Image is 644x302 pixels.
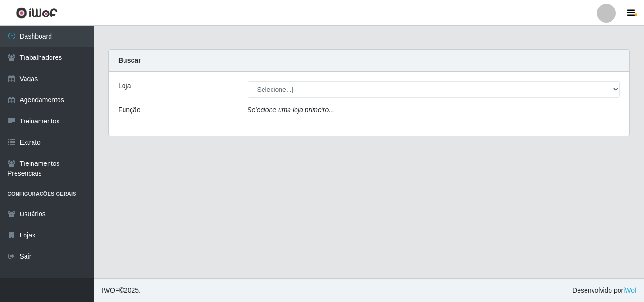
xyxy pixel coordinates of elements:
img: CoreUI Logo [16,7,58,19]
span: IWOF [102,286,119,294]
label: Função [118,105,140,115]
i: Selecione uma loja primeiro... [248,106,334,114]
label: Loja [118,81,131,91]
span: © 2025 . [102,286,140,295]
a: iWof [623,286,636,294]
strong: Buscar [118,57,140,64]
span: Desenvolvido por [572,286,636,295]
